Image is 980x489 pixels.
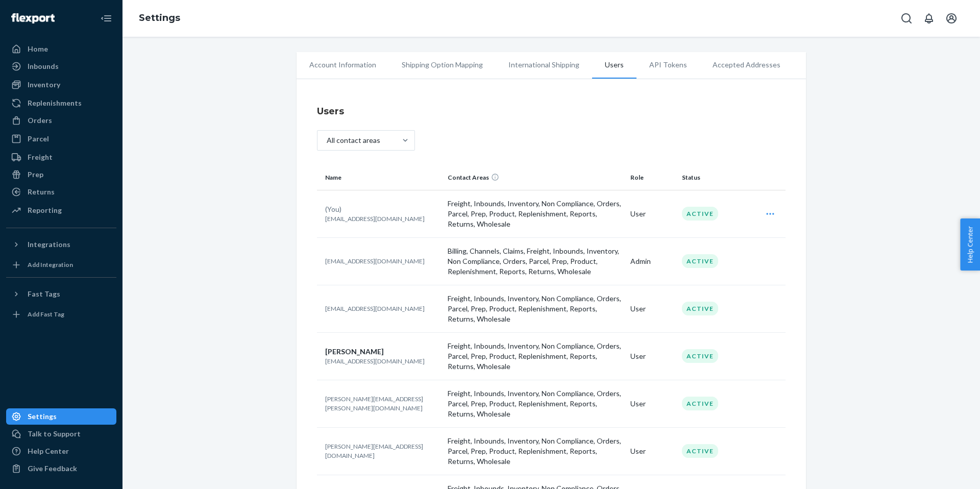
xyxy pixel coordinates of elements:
p: [PERSON_NAME][EMAIL_ADDRESS][PERSON_NAME][DOMAIN_NAME] [325,395,439,412]
a: Replenishments [6,95,116,111]
li: Account Information [297,52,389,78]
p: Freight, Inbounds, Inventory, Non Compliance, Orders, Parcel, Prep, Product, Replenishment, Repor... [448,341,622,372]
a: Inventory [6,77,116,93]
td: User [626,332,678,380]
td: User [626,285,678,332]
div: Prep [28,169,43,180]
div: Give Feedback [28,463,77,474]
div: Inventory [28,80,60,90]
a: Freight [6,149,116,165]
div: Open user actions [757,204,783,224]
a: Help Center [6,443,116,459]
span: (You) [325,205,341,213]
div: Active [682,397,718,410]
button: Open account menu [941,8,962,29]
div: Integrations [28,239,70,250]
span: [PERSON_NAME] [325,347,384,356]
div: Add Fast Tag [28,310,64,319]
div: Active [682,302,718,315]
div: Active [682,207,718,221]
th: Contact Areas [444,165,626,190]
img: Flexport logo [11,13,55,23]
button: Talk to Support [6,426,116,442]
div: Fast Tags [28,289,60,299]
button: Open notifications [919,8,939,29]
h4: Users [317,105,786,118]
p: [EMAIL_ADDRESS][DOMAIN_NAME] [325,257,439,265]
div: Inbounds [28,61,59,71]
button: Fast Tags [6,286,116,302]
td: User [626,427,678,475]
div: Talk to Support [28,429,81,439]
a: Inbounds [6,58,116,75]
a: Settings [6,408,116,425]
li: Accepted Addresses [700,52,793,78]
button: Give Feedback [6,460,116,477]
p: Freight, Inbounds, Inventory, Non Compliance, Orders, Parcel, Prep, Product, Replenishment, Repor... [448,436,622,467]
a: Orders [6,112,116,129]
div: Returns [28,187,55,197]
p: [EMAIL_ADDRESS][DOMAIN_NAME] [325,214,439,223]
div: Freight [28,152,53,162]
div: Add Integration [28,260,73,269]
li: API Tokens [636,52,700,78]
a: Prep [6,166,116,183]
a: Add Fast Tag [6,306,116,323]
div: All contact areas [327,135,380,145]
div: Active [682,254,718,268]
div: Home [28,44,48,54]
li: Shipping Option Mapping [389,52,496,78]
div: Active [682,444,718,458]
ol: breadcrumbs [131,4,188,33]
p: [EMAIL_ADDRESS][DOMAIN_NAME] [325,357,439,365]
p: Billing, Channels, Claims, Freight, Inbounds, Inventory, Non Compliance, Orders, Parcel, Prep, Pr... [448,246,622,277]
button: Close Navigation [96,8,116,29]
div: Orders [28,115,52,126]
p: [EMAIL_ADDRESS][DOMAIN_NAME] [325,304,439,313]
li: Users [592,52,636,79]
div: Settings [28,411,57,422]
div: Reporting [28,205,62,215]
p: Freight, Inbounds, Inventory, Non Compliance, Orders, Parcel, Prep, Product, Replenishment, Repor... [448,388,622,419]
td: User [626,380,678,427]
a: Settings [139,12,180,23]
a: Returns [6,184,116,200]
a: Reporting [6,202,116,218]
button: Open Search Box [896,8,917,29]
p: Freight, Inbounds, Inventory, Non Compliance, Orders, Parcel, Prep, Product, Replenishment, Repor... [448,294,622,324]
th: Role [626,165,678,190]
p: Freight, Inbounds, Inventory, Non Compliance, Orders, Parcel, Prep, Product, Replenishment, Repor... [448,199,622,229]
th: Status [678,165,753,190]
td: User [626,190,678,237]
a: Parcel [6,131,116,147]
a: Add Integration [6,257,116,273]
a: Home [6,41,116,57]
div: Replenishments [28,98,82,108]
p: [PERSON_NAME][EMAIL_ADDRESS][DOMAIN_NAME] [325,442,439,459]
th: Name [317,165,444,190]
div: Parcel [28,134,49,144]
button: Integrations [6,236,116,253]
td: Admin [626,237,678,285]
li: International Shipping [496,52,592,78]
div: Active [682,349,718,363]
div: Help Center [28,446,69,456]
button: Help Center [960,218,980,271]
